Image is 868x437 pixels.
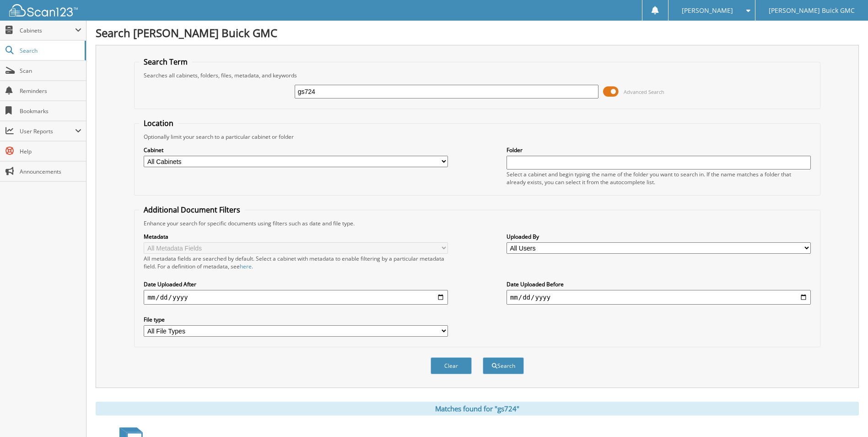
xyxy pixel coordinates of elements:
div: Enhance your search for specific documents using filters such as date and file type. [139,219,815,227]
span: [PERSON_NAME] [682,8,733,13]
label: Cabinet [144,146,448,154]
div: Searches all cabinets, folders, files, metadata, and keywords [139,71,815,79]
label: Date Uploaded After [144,280,448,288]
legend: Additional Document Filters [139,205,245,215]
span: Help [20,147,81,155]
div: Matches found for "gs724" [96,402,859,415]
span: User Reports [20,127,75,135]
input: end [507,290,811,305]
span: Advanced Search [624,88,664,95]
legend: Location [139,118,178,128]
div: Select a cabinet and begin typing the name of the folder you want to search in. If the name match... [507,170,811,186]
span: Scan [20,67,81,75]
h1: Search [PERSON_NAME] Buick GMC [96,25,859,40]
input: start [144,290,448,305]
label: Date Uploaded Before [507,280,811,288]
label: File type [144,316,448,323]
label: Metadata [144,233,448,240]
button: Search [483,357,524,374]
img: scan123-logo-white.svg [9,4,78,16]
a: here [240,262,252,270]
span: [PERSON_NAME] Buick GMC [769,8,855,13]
div: All metadata fields are searched by default. Select a cabinet with metadata to enable filtering b... [144,255,448,270]
span: Announcements [20,168,81,175]
span: Cabinets [20,27,75,34]
span: Search [20,47,80,55]
label: Uploaded By [507,233,811,240]
button: Clear [431,357,472,374]
span: Reminders [20,87,81,95]
span: Bookmarks [20,107,81,115]
legend: Search Term [139,57,192,67]
label: Folder [507,146,811,154]
div: Optionally limit your search to a particular cabinet or folder [139,133,815,141]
